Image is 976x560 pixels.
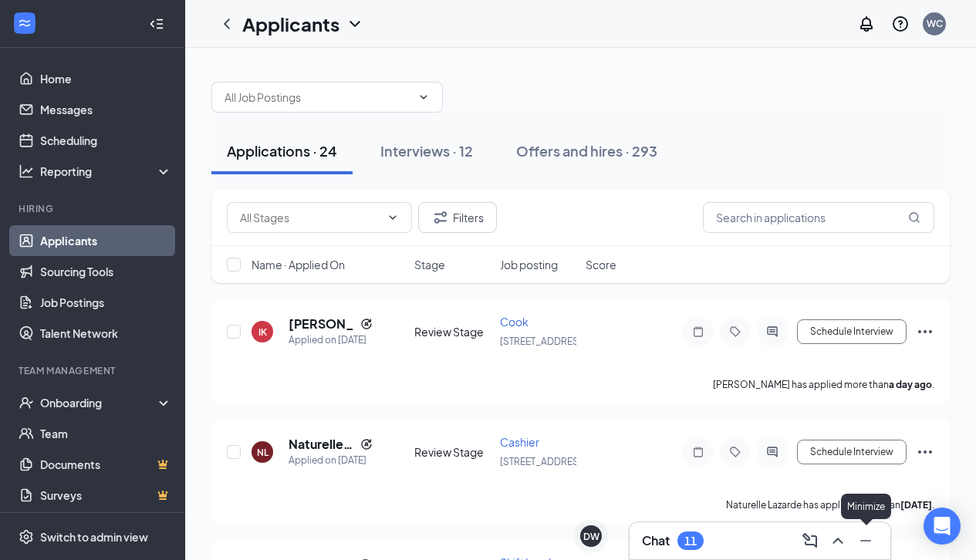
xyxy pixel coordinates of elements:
svg: Collapse [149,16,164,32]
div: Reporting [40,164,173,179]
input: All Stages [240,209,380,226]
a: Team [40,418,172,449]
h1: Applicants [242,11,339,37]
input: All Job Postings [225,89,411,106]
a: Job Postings [40,287,172,318]
svg: ActiveChat [763,446,782,458]
span: [STREET_ADDRESS] [500,456,588,467]
div: 11 [684,535,697,548]
div: Applied on [DATE] [289,332,373,348]
h5: Naturelle Lazarde [289,436,354,453]
a: Scheduling [40,125,172,156]
div: Interviews · 12 [380,141,473,160]
svg: Note [689,326,708,338]
b: [DATE] [900,499,932,511]
p: Naturelle Lazarde has applied more than . [726,498,934,511]
div: IK [258,326,267,339]
svg: MagnifyingGlass [908,211,920,224]
button: Schedule Interview [797,440,907,464]
div: Applications · 24 [227,141,337,160]
a: Sourcing Tools [40,256,172,287]
h3: Chat [642,532,670,549]
svg: Tag [726,326,745,338]
div: Review Stage [414,324,491,339]
svg: ActiveChat [763,326,782,338]
a: Talent Network [40,318,172,349]
div: Hiring [19,202,169,215]
svg: Filter [431,208,450,227]
span: Cashier [500,435,539,449]
div: Switch to admin view [40,529,148,545]
div: NL [257,446,268,459]
svg: ChevronLeft [218,15,236,33]
svg: ChevronDown [387,211,399,224]
svg: Minimize [856,531,875,550]
svg: Settings [19,529,34,545]
div: Offers and hires · 293 [516,141,657,160]
svg: Analysis [19,164,34,179]
div: Onboarding [40,395,159,410]
div: Applied on [DATE] [289,453,373,468]
button: Schedule Interview [797,319,907,344]
a: Home [40,63,172,94]
svg: ChevronDown [417,91,430,103]
svg: Tag [726,446,745,458]
div: Minimize [841,494,891,519]
p: [PERSON_NAME] has applied more than . [713,378,934,391]
b: a day ago [889,379,932,390]
button: Minimize [853,528,878,553]
span: Cook [500,315,529,329]
svg: Reapply [360,438,373,450]
span: [STREET_ADDRESS] [500,336,588,347]
svg: Note [689,446,708,458]
a: SurveysCrown [40,480,172,511]
svg: Notifications [857,15,876,33]
svg: QuestionInfo [891,15,910,33]
svg: ComposeMessage [801,531,819,550]
svg: ChevronDown [346,15,364,33]
div: DW [583,530,599,543]
svg: Ellipses [916,443,934,461]
h5: [PERSON_NAME] [289,315,354,332]
button: Filter Filters [418,202,497,233]
svg: ChevronUp [829,531,847,550]
span: Name · Applied On [252,257,345,272]
input: Search in applications [703,202,934,233]
button: ChevronUp [826,528,850,553]
div: Open Intercom Messenger [924,508,961,545]
span: Score [586,257,616,272]
span: Job posting [500,257,558,272]
span: Stage [414,257,445,272]
svg: WorkstreamLogo [17,15,32,31]
svg: UserCheck [19,395,34,410]
div: WC [927,17,943,30]
a: DocumentsCrown [40,449,172,480]
svg: Ellipses [916,322,934,341]
a: Applicants [40,225,172,256]
a: Messages [40,94,172,125]
button: ComposeMessage [798,528,822,553]
svg: Reapply [360,318,373,330]
div: Team Management [19,364,169,377]
div: Review Stage [414,444,491,460]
